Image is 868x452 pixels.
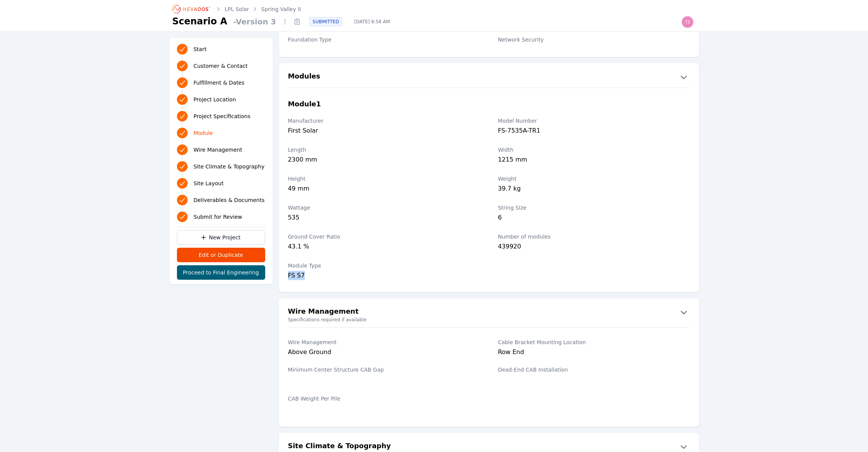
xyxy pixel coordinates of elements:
[498,366,690,373] label: Dead-End CAB Installation
[288,126,480,137] div: First Solar
[288,175,480,183] label: Height
[498,242,690,253] div: 439920
[194,146,242,154] span: Wire Management
[498,204,690,212] label: String Size
[288,338,480,346] label: Wire Management
[498,175,690,183] label: Weight
[498,233,690,240] label: Number of modules
[348,19,396,25] span: [DATE] 8:58 AM
[194,180,224,187] span: Site Layout
[498,213,690,224] div: 6
[288,146,480,154] label: Length
[177,42,265,224] nav: Progress
[194,45,207,53] span: Start
[261,5,301,13] a: Spring Valley II
[498,184,690,195] div: 39.7 kg
[288,155,480,166] div: 2300 mm
[288,71,320,83] h2: Modules
[498,117,690,125] label: Model Number
[172,15,228,27] h1: Scenario A
[279,306,699,318] button: Wire Management
[194,112,251,120] span: Project Specifications
[309,17,342,26] div: SUBMITTED
[288,306,359,318] h2: Wire Management
[288,348,480,357] div: Above Ground
[498,155,690,166] div: 1215 mm
[682,16,694,28] img: Ted Elliott
[288,233,480,240] label: Ground Cover Ratio
[194,79,245,87] span: Fulfillment & Dates
[498,126,690,137] div: FS-7535A-TR1
[230,16,279,27] span: - Version 3
[225,5,249,13] a: LPL Solar
[288,262,480,269] label: Module Type
[288,117,480,125] label: Manufacturer
[288,184,480,195] div: 49 mm
[498,338,690,346] label: Cable Bracket Mounting Location
[194,196,265,204] span: Deliverables & Documents
[288,99,321,109] h3: Module 1
[172,3,301,15] nav: Breadcrumb
[288,271,480,280] div: FS S7
[279,71,699,83] button: Modules
[177,265,265,280] button: Proceed to Final Engineering
[498,146,690,154] label: Width
[194,96,236,103] span: Project Location
[498,348,690,357] div: Row End
[498,36,690,43] label: Network Security
[279,317,699,323] small: Specifications required if available
[194,62,248,70] span: Customer & Contact
[288,36,480,43] label: Foundation Type
[288,204,480,212] label: Wattage
[177,230,265,245] a: New Project
[177,248,265,262] button: Edit or Duplicate
[194,163,264,170] span: Site Climate & Topography
[288,213,480,224] div: 535
[288,395,480,402] label: CAB Weight Per Pile
[194,129,213,137] span: Module
[288,366,480,373] label: Minimum Center Structure CAB Gap
[288,242,480,253] div: 43.1 %
[194,213,242,221] span: Submit for Review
